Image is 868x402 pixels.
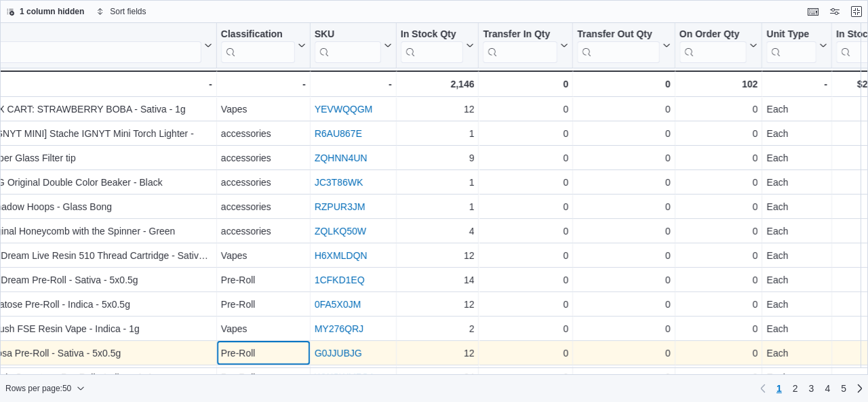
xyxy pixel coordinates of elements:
[401,28,464,63] div: In Stock Qty
[315,153,368,163] a: ZQHNN4UN
[221,272,306,288] div: Pre-Roll
[827,3,843,20] button: Display options
[221,247,306,264] div: Vapes
[766,150,827,166] div: Each
[484,125,569,142] div: 0
[804,378,820,399] a: Page 3 of 5
[484,150,569,166] div: 0
[577,125,670,142] div: 0
[835,378,852,399] a: Page 5 of 5
[577,369,670,386] div: 0
[766,28,816,63] div: Unit Type
[221,199,306,215] div: accessories
[577,345,670,361] div: 0
[766,223,827,239] div: Each
[766,174,827,190] div: Each
[221,125,306,142] div: accessories
[221,28,295,41] div: Classification
[679,345,758,361] div: 0
[315,299,361,310] a: 0FA5X0JM
[577,28,670,63] button: Transfer Out Qty
[577,76,670,92] div: 0
[771,378,852,399] ul: Pagination for preceding grid
[577,247,670,264] div: 0
[577,321,670,337] div: 0
[221,174,306,190] div: accessories
[766,272,827,288] div: Each
[577,28,659,41] div: Transfer Out Qty
[315,28,392,63] button: SKU
[679,199,758,215] div: 0
[484,199,569,215] div: 0
[577,296,670,313] div: 0
[755,380,771,397] button: Previous page
[679,296,758,313] div: 0
[401,345,475,361] div: 12
[401,272,475,288] div: 14
[484,223,569,239] div: 0
[841,382,846,395] span: 5
[315,104,373,115] a: YEVWQQGM
[484,272,569,288] div: 0
[577,199,670,215] div: 0
[315,323,363,334] a: MY276QRJ
[401,223,475,239] div: 4
[401,28,475,63] button: In Stock Qty
[315,28,381,41] div: SKU
[401,369,475,386] div: 24
[483,28,557,41] div: Transfer In Qty
[221,150,306,166] div: accessories
[577,101,670,117] div: 0
[819,378,835,399] a: Page 4 of 5
[771,378,787,399] button: Page 1 of 5
[110,6,146,17] span: Sort fields
[221,321,306,337] div: Vapes
[577,28,659,63] div: Transfer Out Qty
[20,6,84,17] span: 1 column hidden
[766,125,827,142] div: Each
[221,101,306,117] div: Vapes
[401,150,475,166] div: 9
[679,28,747,41] div: On Order Qty
[577,272,670,288] div: 0
[484,101,569,117] div: 0
[679,76,758,92] div: 102
[315,250,368,261] a: H6XMLDQN
[484,296,569,313] div: 0
[484,321,569,337] div: 0
[401,28,464,41] div: In Stock Qty
[315,28,381,63] div: SKU URL
[766,369,827,386] div: Each
[401,101,475,117] div: 12
[484,174,569,190] div: 0
[848,3,865,20] button: Exit fullscreen
[483,28,568,63] button: Transfer In Qty
[766,76,827,92] div: -
[401,125,475,142] div: 1
[766,101,827,117] div: Each
[766,247,827,264] div: Each
[679,125,758,142] div: 0
[679,223,758,239] div: 0
[766,345,827,361] div: Each
[766,296,827,313] div: Each
[401,174,475,190] div: 1
[401,199,475,215] div: 1
[766,199,827,215] div: Each
[577,150,670,166] div: 0
[315,275,365,285] a: 1CFKD1EQ
[221,345,306,361] div: Pre-Roll
[315,226,366,237] a: ZQLKQ50W
[484,369,569,386] div: 0
[221,28,295,63] div: Classification
[221,369,306,386] div: Pre-Roll
[221,28,306,63] button: Classification
[805,3,821,20] button: Keyboard shortcuts
[766,321,827,337] div: Each
[679,321,758,337] div: 0
[1,3,90,20] button: 1 column hidden
[679,369,758,386] div: 0
[91,3,151,20] button: Sort fields
[315,372,374,383] a: WWCWM7C4
[679,272,758,288] div: 0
